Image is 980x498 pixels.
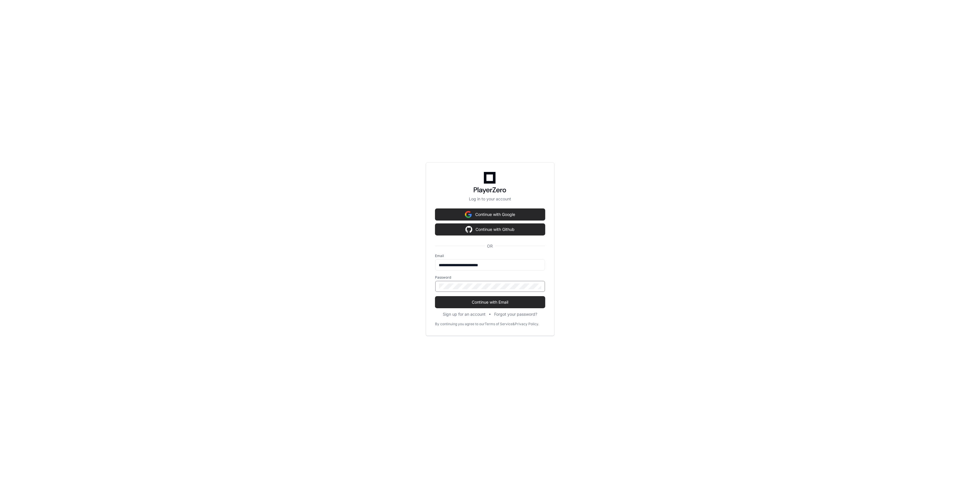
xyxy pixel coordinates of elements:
button: Sign up for an account [443,311,486,317]
label: Password [435,275,545,280]
img: Sign in with google [465,224,472,235]
label: Email [435,254,545,258]
img: Sign in with google [465,209,472,220]
div: & [513,322,515,326]
a: Terms of Service [485,322,513,326]
button: Continue with Google [435,209,545,220]
button: Continue with Email [435,296,545,308]
span: Continue with Email [435,299,545,305]
p: Log in to your account [435,196,545,202]
button: Forgot your password? [494,311,537,317]
div: By continuing you agree to our [435,322,485,326]
button: Continue with Github [435,224,545,235]
a: Privacy Policy. [515,322,539,326]
span: OR [485,243,495,249]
